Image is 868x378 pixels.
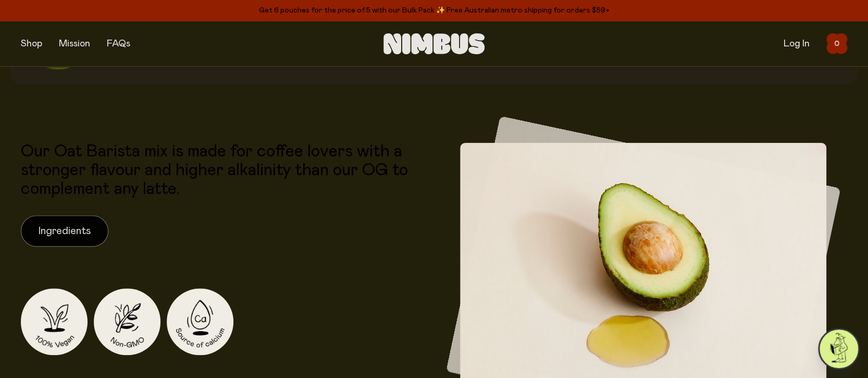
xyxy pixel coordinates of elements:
[21,142,429,199] p: Our Oat Barista mix is made for coffee lovers with a stronger flavour and higher alkalinity than ...
[820,330,858,368] img: agent
[826,33,847,54] button: 0
[107,39,130,48] a: FAQs
[59,39,90,48] a: Mission
[21,4,847,17] div: Get 6 pouches for the price of 5 with our Bulk Pack ✨ Free Australian metro shipping for orders $59+
[21,215,108,247] button: Ingredients
[784,39,810,48] a: Log In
